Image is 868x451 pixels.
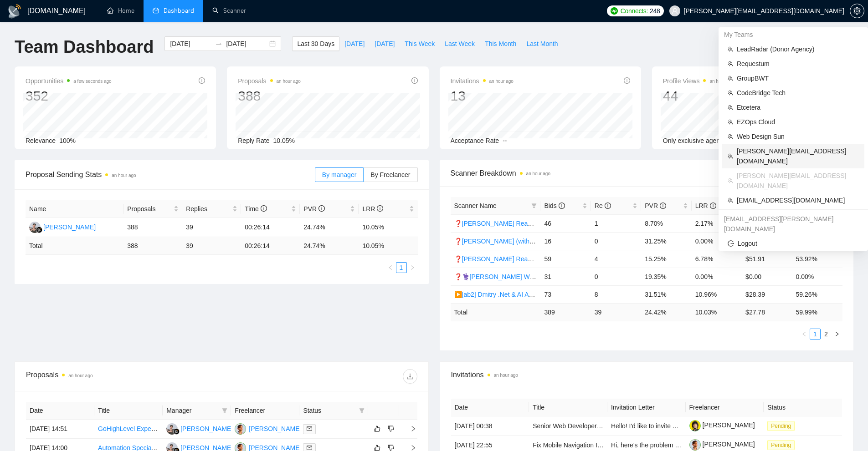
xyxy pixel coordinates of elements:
[650,6,660,16] span: 248
[400,36,440,51] button: This Week
[15,36,154,58] h1: Team Dashboard
[821,329,831,339] a: 2
[526,39,558,49] span: Last Month
[533,422,738,430] a: Senior Web Developer Needed (Microsoft Certified for Web Applications)
[728,238,859,248] span: Logout
[215,40,222,47] span: swap-right
[322,171,356,178] span: By manager
[359,408,365,413] span: filter
[792,285,842,303] td: 59.26%
[540,285,591,303] td: 73
[238,76,301,86] span: Proposals
[26,237,123,255] td: Total
[660,203,666,209] span: info-circle
[73,79,111,84] time: a few seconds ago
[388,425,394,432] span: dislike
[591,268,641,285] td: 0
[850,7,864,15] span: setting
[454,202,497,209] span: Scanner Name
[737,59,859,69] span: Requestum
[742,285,792,303] td: $28.39
[709,79,734,84] time: an hour ago
[737,88,859,98] span: CodeBridge Tech
[792,268,842,285] td: 0.00%
[164,7,194,15] span: Dashboard
[238,137,269,144] span: Reply Rate
[163,402,231,420] th: Manager
[494,373,518,378] time: an hour ago
[303,205,325,213] span: PVR
[26,137,56,144] span: Relevance
[821,329,832,340] li: 2
[540,214,591,232] td: 46
[663,87,734,105] div: 44
[29,223,96,230] a: RF[PERSON_NAME]
[792,303,842,321] td: 59.99 %
[645,202,666,209] span: PVR
[737,171,859,191] span: [PERSON_NAME][EMAIL_ADDRESS][DOMAIN_NAME]
[385,262,396,273] li: Previous Page
[767,440,795,450] span: Pending
[489,79,514,84] time: an hour ago
[127,204,172,214] span: Proposals
[26,200,123,218] th: Name
[728,198,733,203] span: team
[451,76,514,86] span: Invitations
[591,303,641,321] td: 39
[26,420,94,439] td: [DATE] 14:51
[94,420,163,439] td: GoHighLevel Expert Needed for Website & Funnel Development
[372,423,383,434] button: like
[370,36,400,51] button: [DATE]
[801,331,807,337] span: left
[710,203,716,209] span: info-circle
[454,291,566,298] a: ▶️[ab2] Dmitry .Net & AI Agency "loom"
[123,200,182,218] th: Proposals
[728,61,733,66] span: team
[692,232,742,250] td: 0.00%
[307,445,312,451] span: mail
[407,262,418,273] li: Next Page
[166,405,218,416] span: Manager
[641,214,691,232] td: 8.70%
[672,8,678,14] span: user
[405,39,435,49] span: This Week
[273,137,295,144] span: 10.05%
[834,331,840,337] span: right
[728,240,734,247] span: logout
[166,444,233,451] a: RF[PERSON_NAME]
[686,399,764,416] th: Freelancer
[624,77,630,84] span: info-circle
[526,171,550,176] time: an hour ago
[261,205,267,212] span: info-circle
[689,420,701,431] img: c1pZyiSLbb1te-Lhm9hPMPfOPBOepDqSx71n49bKkmmC2mk-jMUorjQ2WzIbMJfHwL
[339,36,370,51] button: [DATE]
[370,171,410,178] span: By Freelancer
[728,178,733,183] span: team
[241,237,300,255] td: 00:26:14
[641,268,691,285] td: 19.35%
[29,222,41,233] img: RF
[767,422,798,429] a: Pending
[531,203,537,208] span: filter
[737,102,859,112] span: Etcetera
[737,44,859,54] span: LeadRadar (Donor Agency)
[307,426,312,431] span: mail
[540,250,591,268] td: 59
[695,202,716,209] span: LRR
[454,220,596,227] a: ❓[PERSON_NAME] React Agency (check 04-16)
[375,39,395,49] span: [DATE]
[451,167,843,179] span: Scanner Breakdown
[591,232,641,250] td: 0
[799,329,810,340] button: left
[485,39,516,49] span: This Month
[737,132,859,142] span: Web Design Sun
[533,441,699,449] a: Fix Mobile Navigation Issue in Gohighlevel Website Builder
[26,76,112,86] span: Opportunities
[521,36,563,51] button: Last Month
[832,329,842,340] button: right
[663,76,734,86] span: Profile Views
[728,105,733,110] span: team
[215,40,222,47] span: to
[241,218,300,237] td: 00:26:14
[359,237,417,255] td: 10.05 %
